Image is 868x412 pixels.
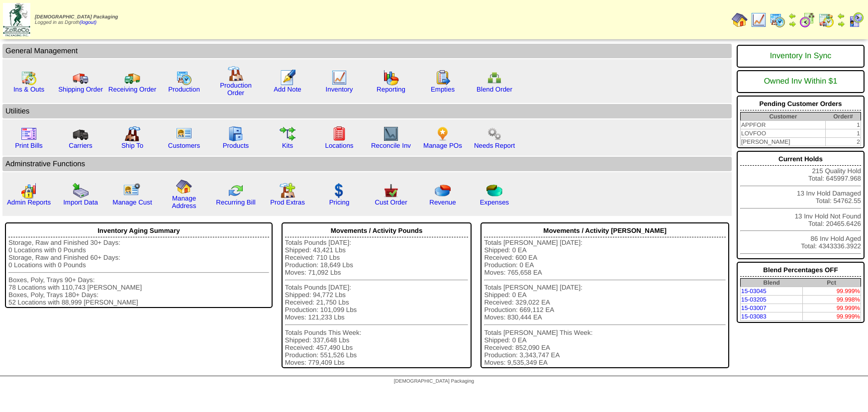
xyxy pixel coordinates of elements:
a: Customers [168,142,200,149]
div: Totals Pounds [DATE]: Shipped: 43,421 Lbs Received: 710 Lbs Production: 18,649 Lbs Moves: 71,092 ... [285,239,469,366]
a: Shipping Order [58,86,103,93]
img: graph2.png [21,183,37,199]
img: network.png [486,70,502,86]
a: 15-03045 [741,288,767,295]
a: Pricing [329,199,350,206]
td: Utilities [2,104,732,118]
a: Import Data [63,199,98,206]
img: dollar.gif [331,183,347,199]
img: arrowright.gif [788,20,796,28]
a: Manage Cust [112,199,152,206]
td: 99.999% [802,304,861,312]
a: Ins & Outs [13,86,44,93]
img: calendarprod.gif [770,12,785,28]
span: [DEMOGRAPHIC_DATA] Packaging [35,14,118,20]
img: workflow.gif [280,126,295,142]
img: line_graph.gif [751,12,767,28]
a: Revenue [429,199,456,206]
div: Pending Customer Orders [740,98,861,110]
span: [DEMOGRAPHIC_DATA] Packaging [394,379,474,384]
img: workorder.gif [435,70,451,86]
div: Inventory Aging Summary [8,224,269,237]
img: arrowright.gif [837,20,845,28]
a: Receiving Order [108,86,156,93]
img: cabinet.gif [228,126,244,142]
a: Kits [282,142,293,149]
td: 1 [826,121,861,129]
a: Print Bills [15,142,43,149]
img: home.gif [732,12,748,28]
div: Movements / Activity [PERSON_NAME] [484,224,726,237]
img: home.gif [176,179,192,195]
img: pie_chart2.png [486,183,502,199]
a: Recurring Bill [216,199,255,206]
img: truck2.gif [124,70,140,86]
div: Inventory In Sync [740,47,861,66]
img: truck3.gif [73,126,89,142]
div: Totals [PERSON_NAME] [DATE]: Shipped: 0 EA Received: 600 EA Production: 0 EA Moves: 765,658 EA To... [484,239,726,366]
a: Locations [325,142,353,149]
img: managecust.png [123,183,142,199]
img: customers.gif [176,126,192,142]
span: Logged in as Dgroth [35,14,118,25]
img: prodextras.gif [280,183,295,199]
div: Blend Percentages OFF [740,264,861,277]
td: 99.998% [802,296,861,304]
a: 15-03205 [741,296,767,303]
img: calendarinout.gif [818,12,834,28]
img: reconcile.gif [228,183,244,199]
img: invoice2.gif [21,126,37,142]
td: 99.999% [802,312,861,321]
a: Reporting [377,86,405,93]
th: Customer [740,112,825,121]
img: import.gif [73,183,89,199]
a: 15-03083 [741,313,767,320]
a: Cust Order [375,199,407,206]
img: po.png [435,126,451,142]
img: locations.gif [331,126,347,142]
img: calendarprod.gif [176,70,192,86]
a: Products [223,142,249,149]
a: Production Order [220,82,252,97]
div: Owned Inv Within $1 [740,72,861,91]
div: Current Holds [740,153,861,166]
a: Production [168,86,200,93]
img: line_graph2.gif [383,126,399,142]
th: Pct [802,279,861,287]
td: APPFOR [740,121,825,129]
a: (logout) [80,20,96,25]
a: Blend Order [477,86,512,93]
th: Order# [826,112,861,121]
a: Add Note [274,86,301,93]
img: cust_order.png [383,183,399,199]
th: Blend [740,279,802,287]
img: line_graph.gif [331,70,347,86]
a: Empties [431,86,455,93]
img: orders.gif [280,70,295,86]
a: Inventory [326,86,353,93]
img: calendarblend.gif [799,12,815,28]
a: Expenses [480,199,509,206]
td: LOVFOO [740,129,825,138]
td: 1 [826,129,861,138]
img: factory2.gif [124,126,140,142]
td: 99.999% [802,287,861,296]
a: Ship To [121,142,143,149]
img: graph.gif [383,70,399,86]
td: 2 [826,138,861,146]
td: Adminstrative Functions [2,157,732,171]
a: Prod Extras [270,199,305,206]
a: Admin Reports [7,199,51,206]
img: workflow.png [486,126,502,142]
a: Manage Address [172,195,196,209]
div: 215 Quality Hold Total: 645997.968 13 Inv Hold Damaged Total: 54762.55 13 Inv Hold Not Found Tota... [737,151,865,259]
img: arrowleft.gif [837,12,845,20]
img: factory.gif [228,66,244,82]
img: pie_chart.png [435,183,451,199]
td: General Management [2,44,732,58]
a: Carriers [69,142,92,149]
a: Needs Report [474,142,515,149]
div: Movements / Activity Pounds [285,224,469,237]
div: Storage, Raw and Finished 30+ Days: 0 Locations with 0 Pounds Storage, Raw and Finished 60+ Days:... [8,239,269,306]
a: 15-03007 [741,305,767,311]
